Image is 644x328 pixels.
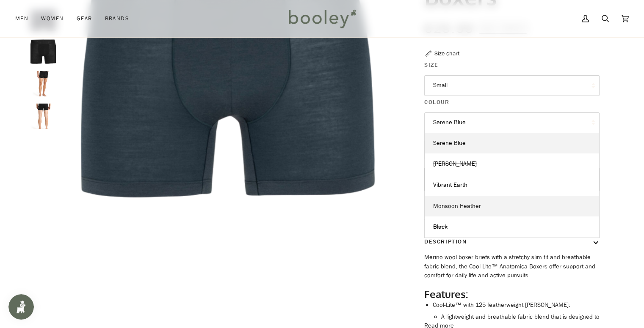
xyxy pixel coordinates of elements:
span: Serene Blue [433,139,466,147]
img: Booley [285,6,359,31]
span: Brands [105,14,129,23]
button: Description [424,230,600,253]
iframe: Button to open loyalty program pop-up [8,294,34,320]
img: Icebreaker Men's Cool-Lite Merino Anatomica Boxers Black - Booley Galway [30,104,56,129]
span: Colour [424,98,449,107]
span: Size [424,60,438,69]
span: Men [15,14,28,23]
a: Serene Blue [425,133,599,154]
button: Small [424,75,600,96]
h2: Features: [424,288,600,301]
div: Size chart [434,49,459,58]
span: Women [41,14,64,23]
a: [PERSON_NAME] [425,153,599,175]
a: Black [425,216,599,238]
img: Icebreaker Men's Cool-Lite Merino Anatomica Boxers Black - Booley Galway [30,71,56,96]
li: Cool-Lite™ with 125 featherweight [PERSON_NAME]: [433,301,600,310]
a: Monsoon Heather [425,196,599,217]
span: Gear [77,14,92,23]
a: Vibrant Earth [425,175,599,196]
span: Monsoon Heather [433,202,481,210]
p: Merino wool boxer briefs with a stretchy slim fit and breathable fabric blend, the Cool-Lite™ Ana... [424,253,600,280]
button: Serene Blue [424,112,600,133]
span: [PERSON_NAME] [433,160,477,168]
span: Vibrant Earth [433,181,467,189]
span: Black [433,223,448,231]
img: Icebreaker Men's Cool-Lite Merino Anatomica Boxers Black - Booley Galway [30,39,56,64]
li: A lightweight and breathable fabric blend that is designed to [441,312,600,322]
